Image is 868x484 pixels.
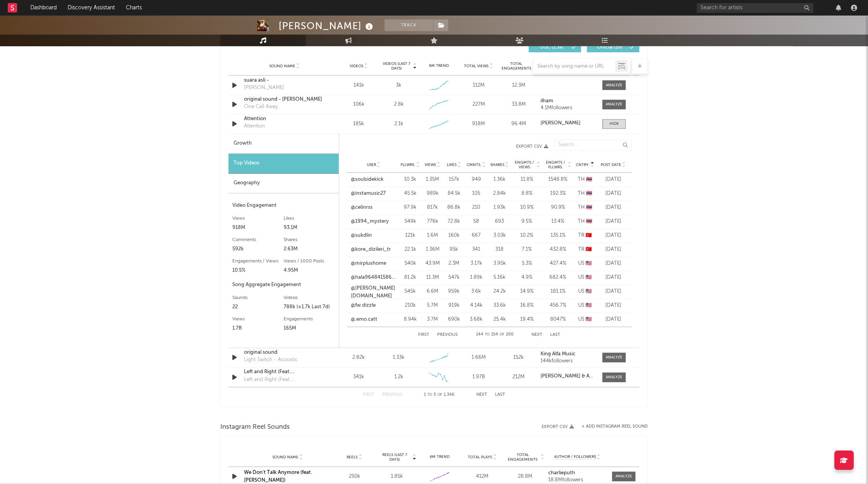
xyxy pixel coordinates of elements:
[351,285,397,300] a: @[PERSON_NAME][DOMAIN_NAME]
[244,115,325,123] div: Attention
[424,274,441,282] div: 11.3M
[232,266,284,276] div: 10.5%
[513,204,540,212] div: 10.9 %
[599,204,628,212] div: [DATE]
[599,274,628,282] div: [DATE]
[461,121,497,128] div: 918M
[351,246,391,254] a: @kore_dizileri_tr
[586,303,592,308] span: 🇺🇸
[401,232,420,240] div: 121k
[363,393,374,397] button: First
[244,84,284,92] div: [PERSON_NAME]
[284,266,335,276] div: 4.95M
[599,302,628,310] div: [DATE]
[284,294,335,303] div: Videos
[347,455,357,460] span: Reels
[420,454,459,460] div: 6M Trend
[244,376,325,384] div: Left and Right (Feat. [PERSON_NAME] of BTS)
[586,191,593,196] span: 🇹🇭
[575,316,595,324] div: US
[544,260,572,268] div: 427.4 %
[586,317,592,322] span: 🇺🇸
[244,77,325,84] a: suara asli - ㅤ
[586,261,592,266] span: 🇺🇸
[428,393,432,397] span: to
[599,260,628,268] div: [DATE]
[396,82,401,89] div: 3k
[541,99,554,104] strong: ilham
[401,302,420,310] div: 210k
[548,471,607,476] a: charlieputh
[513,161,536,170] span: Engmts / Views
[220,423,290,432] span: Instagram Reel Sounds
[424,204,441,212] div: 817k
[424,176,441,184] div: 1.35M
[467,260,486,268] div: 3.17k
[544,274,572,282] div: 682.4 %
[401,316,420,324] div: 8.94k
[244,349,325,357] div: original sound
[467,288,486,296] div: 3.6k
[586,275,592,280] span: 🇺🇸
[445,274,463,282] div: 547k
[244,369,325,376] div: Left and Right (Feat. [PERSON_NAME] of BTS)
[490,218,509,226] div: 693
[495,393,505,397] button: Last
[506,453,540,462] span: Total Engagements
[244,96,325,104] div: original sound - [PERSON_NAME]
[541,374,595,379] a: [PERSON_NAME] & AbjkMRstY & BTS
[461,82,497,89] div: 112M
[351,232,372,240] a: @sukdlin
[401,176,420,184] div: 10.3k
[599,218,628,226] div: [DATE]
[468,455,492,460] span: Total Plays
[232,201,335,211] div: Video Engagement
[586,289,592,294] span: 🇺🇸
[544,161,567,170] span: Engmts / Fllwrs.
[232,315,284,324] div: Views
[232,257,284,266] div: Engagements / Views
[529,42,581,52] button: UGC(1.3k)
[576,163,590,168] span: Cntry.
[461,374,497,381] div: 1.97B
[544,302,572,310] div: 456.7 %
[575,176,595,184] div: TH
[532,333,543,337] button: Next
[490,316,509,324] div: 25.4k
[382,393,403,397] button: Previous
[461,101,497,109] div: 227M
[351,260,386,268] a: @mirplushome
[599,190,628,198] div: [DATE]
[351,274,397,282] a: @hala964841586ski
[467,218,486,226] div: 58
[467,190,486,198] div: 105
[425,163,436,168] span: Views
[341,374,377,381] div: 341k
[544,176,572,184] div: 1548.8 %
[541,352,595,357] a: King Alfa Music
[228,174,339,194] div: Geography
[341,101,377,109] div: 106k
[335,473,374,481] div: 250k
[401,260,420,268] div: 540k
[513,246,540,254] div: 7.1 %
[575,288,595,296] div: US
[394,121,403,128] div: 2.1k
[501,82,537,89] div: 12.3M
[544,218,572,226] div: 13.4 %
[467,232,486,240] div: 667
[424,288,441,296] div: 6.6M
[575,190,595,198] div: TH
[284,303,335,312] div: 788k (+1.7k Last 7d)
[424,218,441,226] div: 776k
[501,121,537,128] div: 96.4M
[284,257,335,266] div: Views / 1000 Posts
[401,190,420,198] div: 45.5k
[467,274,486,282] div: 1.89k
[401,288,420,296] div: 545k
[513,316,540,324] div: 19.4 %
[467,246,486,254] div: 341
[544,316,572,324] div: 8047 %
[542,425,574,429] button: Export CSV
[461,354,497,362] div: 1.66M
